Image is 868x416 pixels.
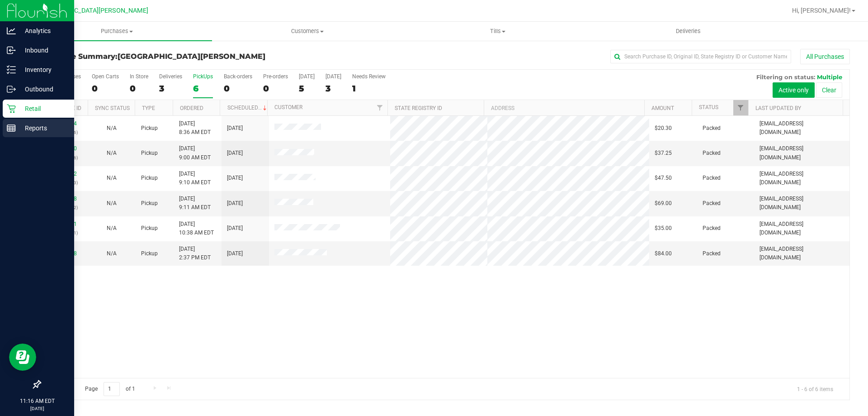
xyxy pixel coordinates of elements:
span: [DATE] 9:00 AM EDT [179,144,211,162]
inline-svg: Outbound [7,85,16,94]
span: $20.30 [655,124,672,133]
a: State Registry ID [395,105,442,111]
span: Not Applicable [107,225,117,231]
span: [DATE] 10:38 AM EDT [179,220,214,237]
p: Retail [16,103,70,114]
span: Packed [703,224,721,233]
span: $84.00 [655,249,672,258]
div: Pre-orders [263,73,288,80]
span: Tills [403,27,592,35]
span: [GEOGRAPHIC_DATA][PERSON_NAME] [118,52,265,61]
span: 1 - 6 of 6 items [790,382,840,396]
span: [EMAIL_ADDRESS][DOMAIN_NAME] [759,220,844,237]
button: N/A [107,249,117,258]
span: $35.00 [655,224,672,233]
iframe: Resource center [9,344,36,371]
span: $37.25 [655,149,672,158]
div: 0 [92,83,119,94]
a: 11821500 [52,145,77,152]
span: Not Applicable [107,200,117,206]
span: [DATE] [227,199,243,208]
button: Clear [816,82,842,98]
span: Purchases [22,27,212,35]
p: Reports [16,123,70,134]
span: Packed [703,149,721,158]
button: N/A [107,224,117,233]
span: [DATE] [227,249,243,258]
a: Status [699,104,718,110]
span: [EMAIL_ADDRESS][DOMAIN_NAME] [759,195,844,212]
inline-svg: Analytics [7,26,16,35]
button: N/A [107,124,117,133]
span: [DATE] 8:36 AM EDT [179,120,211,137]
input: Search Purchase ID, Original ID, State Registry ID or Customer Name... [610,50,791,63]
span: [EMAIL_ADDRESS][DOMAIN_NAME] [759,245,844,262]
span: Packed [703,174,721,182]
div: 5 [299,83,315,94]
span: Multiple [817,73,842,81]
span: Not Applicable [107,250,117,257]
div: 3 [159,83,182,94]
span: Hi, [PERSON_NAME]! [792,7,851,14]
button: All Purchases [800,49,850,64]
div: Needs Review [352,73,386,80]
a: Amount [651,105,674,111]
a: 11821254 [52,120,77,127]
span: $69.00 [655,199,672,208]
span: Not Applicable [107,175,117,181]
div: Open Carts [92,73,119,80]
button: N/A [107,174,117,182]
span: Pickup [141,149,158,158]
a: 11821961 [52,221,77,227]
span: Pickup [141,174,158,182]
a: 11821542 [52,171,77,177]
div: Back-orders [224,73,252,80]
span: Filtering on status: [756,73,815,81]
span: Pickup [141,199,158,208]
span: [DATE] 2:37 PM EDT [179,245,211,262]
a: Tills [402,22,593,41]
p: Outbound [16,84,70,95]
span: [EMAIL_ADDRESS][DOMAIN_NAME] [759,170,844,187]
div: Deliveries [159,73,182,80]
inline-svg: Reports [7,124,16,133]
span: Packed [703,124,721,133]
a: Customer [274,104,302,110]
span: [EMAIL_ADDRESS][DOMAIN_NAME] [759,120,844,137]
div: 3 [325,83,341,94]
p: Inbound [16,45,70,56]
a: Customers [212,22,402,41]
span: Not Applicable [107,125,117,131]
p: [DATE] [4,405,70,412]
inline-svg: Inbound [7,46,16,55]
a: 11821558 [52,196,77,202]
div: PickUps [193,73,213,80]
span: Not Applicable [107,150,117,156]
a: 11818718 [52,250,77,257]
a: Sync Status [95,105,130,111]
span: [DATE] [227,124,243,133]
span: $47.50 [655,174,672,182]
span: Pickup [141,224,158,233]
span: [DATE] 9:11 AM EDT [179,195,211,212]
div: 0 [224,83,252,94]
span: Page of 1 [77,382,142,396]
div: 0 [263,83,288,94]
span: Packed [703,199,721,208]
div: [DATE] [299,73,315,80]
button: Active only [773,82,815,98]
input: 1 [104,382,120,396]
span: [GEOGRAPHIC_DATA][PERSON_NAME] [37,7,148,14]
div: 0 [130,83,148,94]
p: Analytics [16,25,70,36]
div: In Store [130,73,148,80]
span: [DATE] [227,174,243,182]
th: Address [484,100,644,116]
a: Scheduled [227,105,269,111]
span: Customers [212,27,402,35]
div: 1 [352,83,386,94]
a: Ordered [180,105,203,111]
span: Packed [703,249,721,258]
a: Purchases [22,22,212,41]
span: [DATE] [227,224,243,233]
